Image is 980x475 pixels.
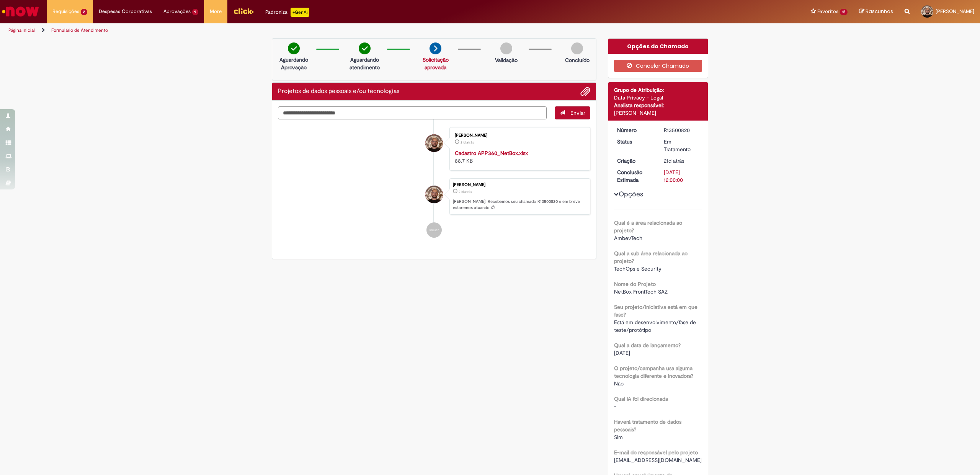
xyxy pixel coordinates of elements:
[565,56,590,64] p: Concluído
[1,4,40,19] img: ServiceNow
[359,42,371,54] img: check-circle-green.png
[455,133,582,138] div: [PERSON_NAME]
[278,119,590,246] ul: Histórico de tíquete
[866,8,893,15] span: Rascunhos
[614,319,697,333] span: Está em desenvolvimento/fase de teste/protótipo
[608,39,708,54] div: Opções do Chamado
[570,109,585,116] span: Enviar
[840,9,848,15] span: 15
[817,8,838,15] span: Favoritos
[664,157,684,164] time: 08/09/2025 18:43:33
[611,138,658,145] dt: Status
[423,56,449,71] a: Solicitação aprovada
[500,42,512,54] img: img-circle-grey.png
[611,157,658,165] dt: Criação
[291,8,309,17] p: +GenAi
[614,395,668,402] b: Qual IA foi direcionada
[6,23,648,38] ul: Trilhas de página
[455,150,528,157] a: Cadastro APP360_NetBox.xlsx
[614,219,682,234] b: Qual é a área relacionada ao projeto?
[614,304,697,318] b: Seu projeto/Iniciativa está em que fase?
[278,178,590,215] li: Marcelino Dias Avila Rocha
[51,27,108,33] a: Formulário de Atendimento
[580,87,590,96] button: Adicionar anexos
[611,126,658,134] dt: Número
[430,42,441,54] img: arrow-next.png
[936,8,974,15] span: [PERSON_NAME]
[571,42,583,54] img: img-circle-grey.png
[664,157,699,165] div: 08/09/2025 18:43:33
[614,109,702,117] div: [PERSON_NAME]
[459,189,472,194] time: 08/09/2025 18:43:33
[495,56,518,64] p: Validação
[52,8,79,15] span: Requisições
[664,138,699,153] div: Em Tratamento
[614,403,616,410] span: -
[614,288,668,295] span: NetBox FrontTech SAZ
[8,27,35,33] a: Página inicial
[614,365,693,379] b: O projeto/campanha usa alguma tecnologia diferente e inovadora?
[453,183,586,187] div: [PERSON_NAME]
[275,56,312,71] p: Aguardando Aprovação
[614,250,688,264] b: Qual a sub área relacionada ao projeto?
[459,189,472,194] span: 21d atrás
[346,56,383,71] p: Aguardando atendimento
[288,42,300,54] img: check-circle-green.png
[611,168,658,184] dt: Conclusão Estimada
[210,8,222,15] span: More
[453,199,586,211] p: [PERSON_NAME]! Recebemos seu chamado R13500820 e em breve estaremos atuando.
[614,418,681,433] b: Haverá tratamento de dados pessoais?
[614,101,702,109] div: Analista responsável:
[461,140,474,145] time: 08/09/2025 18:43:14
[614,60,702,72] button: Cancelar Chamado
[233,5,254,17] img: click_logo_yellow_360x200.png
[555,106,590,119] button: Enviar
[163,8,191,15] span: Aprovações
[455,149,582,165] div: 88.7 KB
[99,8,152,15] span: Despesas Corporativas
[614,380,624,387] span: Não
[614,342,681,349] b: Qual a data de lançamento?
[265,8,309,17] div: Padroniza
[425,134,443,152] div: Marcelino Dias Avila Rocha
[614,94,702,101] div: Data Privacy - Legal
[614,265,661,272] span: TechOps e Security
[425,186,443,203] div: Marcelino Dias Avila Rocha
[664,126,699,134] div: R13500820
[461,140,474,145] span: 21d atrás
[192,9,199,15] span: 9
[614,434,623,441] span: Sim
[614,457,702,464] span: [EMAIL_ADDRESS][DOMAIN_NAME]
[614,86,702,94] div: Grupo de Atribuição:
[614,235,642,242] span: AmbevTech
[614,349,630,356] span: [DATE]
[278,106,547,119] textarea: Digite sua mensagem aqui...
[859,8,893,15] a: Rascunhos
[614,281,656,287] b: Nome do Projeto
[664,157,684,164] span: 21d atrás
[614,449,698,456] b: E-mail do responsável pelo projeto
[664,168,699,184] div: [DATE] 12:00:00
[278,88,399,95] h2: Projetos de dados pessoais e/ou tecnologias Histórico de tíquete
[81,9,87,15] span: 2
